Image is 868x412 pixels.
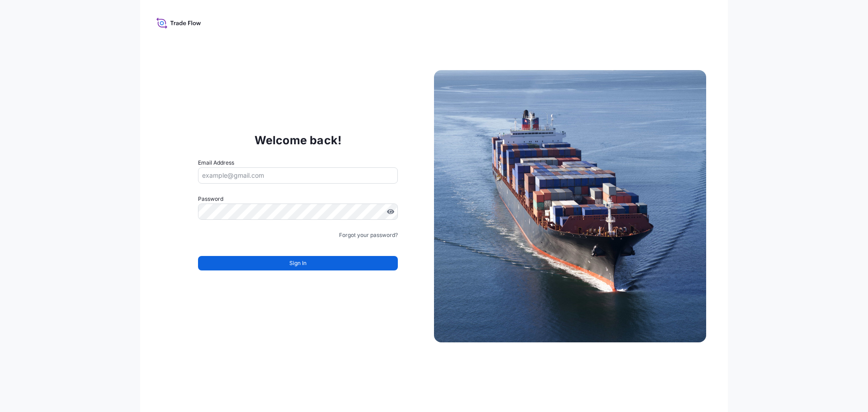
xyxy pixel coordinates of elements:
[198,158,234,167] label: Email Address
[255,133,342,147] p: Welcome back!
[198,167,398,184] input: example@gmail.com
[289,259,307,268] span: Sign In
[434,70,706,342] img: Ship illustration
[339,231,398,240] a: Forgot your password?
[198,194,398,204] label: Password
[198,256,398,270] button: Sign In
[387,208,394,215] button: Show password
